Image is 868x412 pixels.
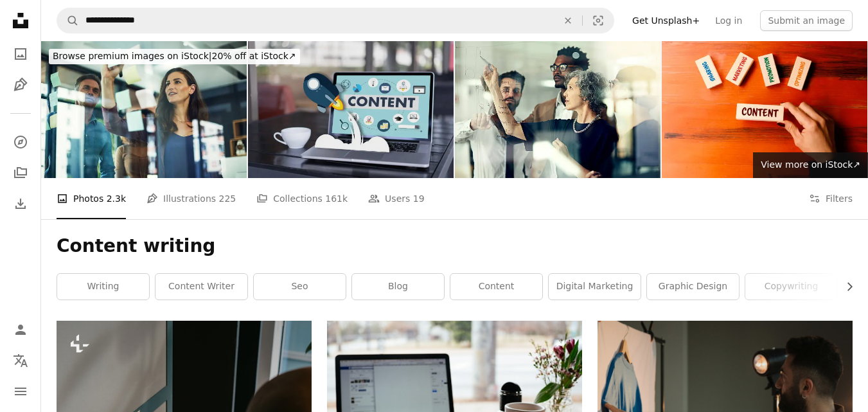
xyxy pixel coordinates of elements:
h1: Content writing [57,235,853,258]
a: content [450,274,542,300]
a: Collections 161k [256,178,348,219]
button: scroll list to the right [838,274,853,300]
a: content writer [155,274,247,300]
a: Home — Unsplash [8,8,33,36]
span: 19 [413,192,425,206]
button: Search Unsplash [57,8,79,33]
button: Visual search [583,8,614,33]
a: blog [352,274,444,300]
a: copywriting [745,274,837,300]
form: Find visuals sitewide [57,8,614,33]
a: Illustrations [8,72,33,98]
button: Menu [8,379,33,404]
span: 225 [219,192,236,206]
span: 161k [325,192,348,206]
a: writing [57,274,149,300]
a: Download History [8,191,33,217]
img: content marketing Content Data Blogging Media Publication Information Vision Concept [248,41,454,178]
a: graphic design [647,274,739,300]
a: Users 19 [368,178,425,219]
button: Language [8,348,33,373]
button: Submit an image [760,10,853,31]
a: Explore [8,129,33,155]
button: Clear [554,8,582,33]
div: 20% off at iStock ↗ [49,49,300,64]
a: Photos [8,41,33,67]
img: Content Concept [662,41,867,178]
a: Get Unsplash+ [624,10,707,31]
img: They never fall short of big ideas [455,41,660,178]
a: Log in [707,10,750,31]
a: Log in / Sign up [8,317,33,343]
a: Browse premium images on iStock|20% off at iStock↗ [41,41,308,72]
a: Illustrations 225 [146,178,236,219]
a: seo [254,274,346,300]
a: View more on iStock↗ [753,152,868,178]
a: digital marketing [549,274,641,300]
span: Browse premium images on iStock | [53,51,211,61]
a: Collections [8,160,33,186]
span: View more on iStock ↗ [761,159,860,170]
button: Filters [809,178,853,219]
img: Formulating new ideas around business [41,41,247,178]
